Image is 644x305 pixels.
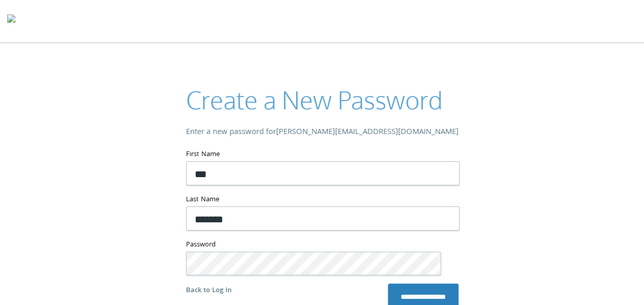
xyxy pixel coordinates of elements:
div: Enter a new password for [PERSON_NAME][EMAIL_ADDRESS][DOMAIN_NAME] [186,125,459,140]
label: First Name [186,148,459,161]
h2: Create a New Password [186,83,459,117]
img: todyl-logo-dark.svg [7,11,15,31]
label: Last Name [186,194,459,206]
label: Password [186,239,459,252]
a: Back to Log In [186,285,232,296]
